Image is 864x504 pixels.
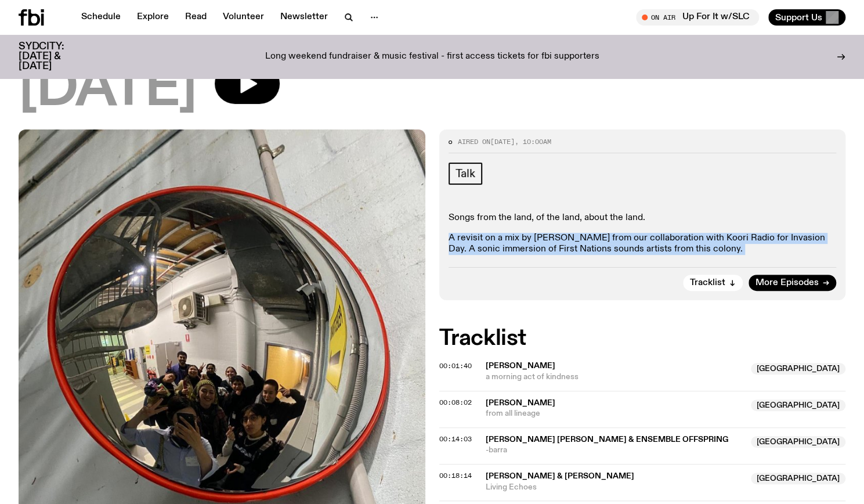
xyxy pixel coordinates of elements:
span: [GEOGRAPHIC_DATA] [751,363,845,375]
button: 00:18:14 [439,473,472,479]
span: 00:01:40 [439,361,472,370]
span: 00:14:03 [439,434,472,444]
a: Read [178,9,214,26]
button: 00:14:03 [439,436,472,442]
span: [GEOGRAPHIC_DATA] [751,436,845,448]
button: 00:08:02 [439,399,472,406]
span: 00:08:02 [439,398,472,407]
span: a morning act of kindness [486,372,744,383]
a: More Episodes [749,275,836,291]
span: 00:18:14 [439,471,472,480]
a: Volunteer [216,9,271,26]
span: [GEOGRAPHIC_DATA] [751,473,845,484]
span: [PERSON_NAME] [486,399,555,407]
span: [PERSON_NAME] & [PERSON_NAME] [486,472,634,480]
button: Support Us [768,9,845,26]
h2: Tracklist [439,328,846,349]
span: , 10:00am [515,137,551,146]
span: -barra [486,445,744,456]
a: Explore [130,9,176,26]
a: Newsletter [273,9,335,26]
button: Tracklist [683,275,743,291]
span: Talk [456,167,475,180]
h3: SYDCITY: [DATE] & [DATE] [19,42,93,71]
p: Songs from the land, of the land, about the land. [449,213,837,224]
span: Tracklist [690,279,725,287]
span: [PERSON_NAME] [PERSON_NAME] & Ensemble Offspring [486,435,728,444]
button: On AirUp For It w/SLC [636,9,759,26]
span: Aired on [458,137,490,146]
a: Talk [449,163,482,185]
button: 00:01:40 [439,363,472,369]
span: [DATE] [19,63,196,116]
span: [PERSON_NAME] [486,362,555,370]
span: [GEOGRAPHIC_DATA] [751,399,845,411]
span: [DATE] [490,137,515,146]
p: Long weekend fundraiser & music festival - first access tickets for fbi supporters [265,52,599,62]
span: Living Echoes [486,482,744,493]
p: A revisit on a mix by [PERSON_NAME] from our collaboration with Koori Radio for Invasion Day. A s... [449,233,837,255]
span: Support Us [775,12,822,23]
a: Schedule [74,9,128,26]
span: from all lineage [486,408,744,419]
span: More Episodes [755,279,819,287]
